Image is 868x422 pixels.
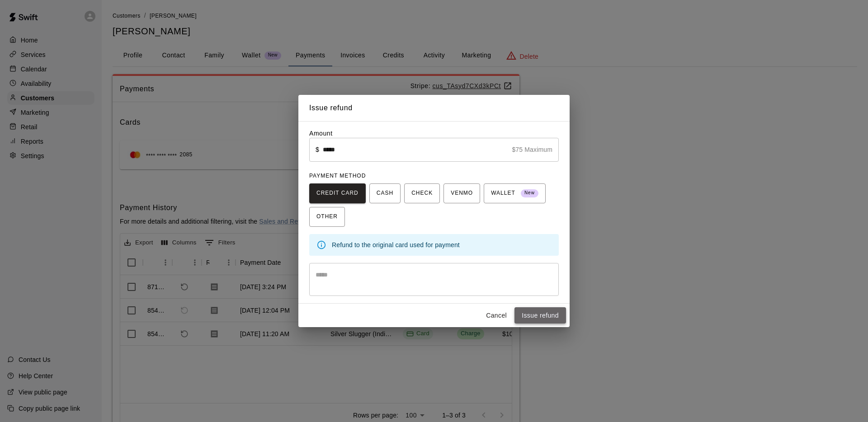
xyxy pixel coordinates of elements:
span: CHECK [411,186,433,201]
span: PAYMENT METHOD [309,173,366,179]
label: Amount [309,130,333,137]
span: OTHER [316,210,338,224]
span: New [521,187,538,199]
button: CREDIT CARD [309,183,366,203]
span: CASH [377,186,393,201]
button: Cancel [482,307,511,324]
p: $75 Maximum [512,145,552,154]
div: Refund to the original card used for payment [332,237,552,253]
button: Issue refund [514,307,566,324]
button: CASH [369,183,401,203]
p: $ [316,145,319,154]
button: VENMO [443,183,480,203]
span: VENMO [451,186,473,201]
span: WALLET [491,186,538,201]
button: CHECK [404,183,440,203]
span: CREDIT CARD [316,186,359,201]
h2: Issue refund [298,95,570,121]
button: WALLET New [484,183,546,203]
button: OTHER [309,207,345,227]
